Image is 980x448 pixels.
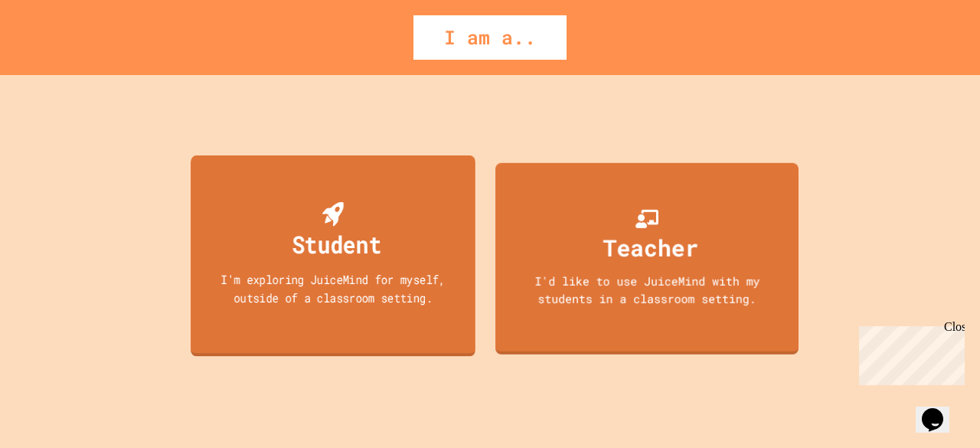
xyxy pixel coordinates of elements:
iframe: chat widget [853,320,965,385]
div: Teacher [603,230,699,264]
div: I am a.. [413,15,567,60]
div: Chat with us now!Close [6,6,106,97]
div: I'd like to use JuiceMind with my students in a classroom setting. [511,272,783,306]
div: Student [292,226,381,262]
div: I'm exploring JuiceMind for myself, outside of a classroom setting. [205,270,462,306]
iframe: chat widget [916,387,965,433]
